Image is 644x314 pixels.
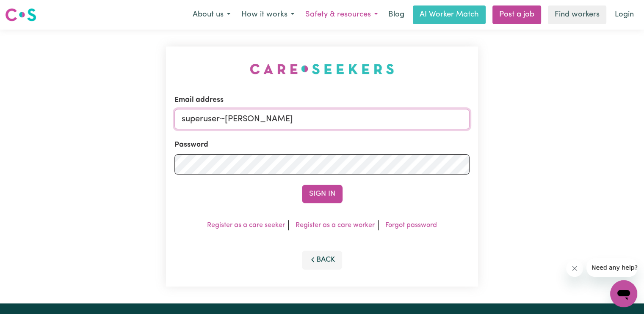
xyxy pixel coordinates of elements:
[492,5,541,24] a: Post a job
[5,6,51,13] span: Need any help?
[174,139,208,150] label: Password
[296,222,375,229] a: Register as a care worker
[207,222,285,229] a: Register as a care seeker
[5,7,36,22] img: Careseekers logo
[236,6,300,24] button: How it works
[610,280,637,307] iframe: Button to launch messaging window
[174,95,224,106] label: Email address
[302,185,343,203] button: Sign In
[548,5,606,24] a: Find workers
[586,258,637,277] iframe: Message from company
[566,260,583,277] iframe: Close message
[610,5,639,24] a: Login
[302,251,343,269] button: Back
[174,109,470,129] input: Email address
[5,5,36,25] a: Careseekers logo
[385,222,437,229] a: Forgot password
[187,6,236,24] button: About us
[300,6,383,24] button: Safety & resources
[383,5,409,24] a: Blog
[413,5,486,24] a: AI Worker Match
